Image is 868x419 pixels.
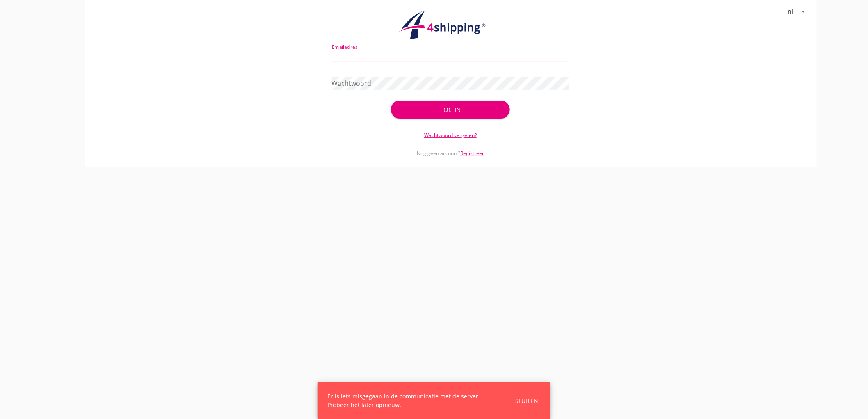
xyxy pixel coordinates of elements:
div: Log in [404,105,496,114]
div: nl [788,8,794,15]
div: Er is iets misgegaan in de communicatie met de server. Probeer het later opnieuw. [327,392,496,409]
a: Wachtwoord vergeten? [424,132,477,139]
button: Log in [391,101,509,119]
img: logo.1f945f1d.svg [397,10,504,40]
a: Registreer [460,150,484,157]
div: Nog geen account? [332,139,569,157]
input: Emailadres [332,49,569,62]
div: Sluiten [515,396,538,405]
i: arrow_drop_down [799,7,809,16]
button: Sluiten [513,394,541,408]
